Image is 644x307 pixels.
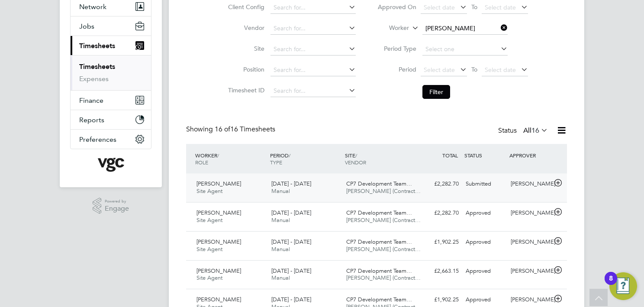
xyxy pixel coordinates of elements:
[71,16,151,36] button: Jobs
[271,216,290,224] span: Manual
[196,267,241,274] span: [PERSON_NAME]
[93,198,129,214] a: Powered byEngage
[370,24,409,33] label: Worker
[462,293,507,307] div: Approved
[507,177,552,191] div: [PERSON_NAME]
[196,209,241,216] span: [PERSON_NAME]
[271,274,290,281] span: Manual
[196,274,222,281] span: Site Agent
[225,3,264,11] label: Client Config
[424,66,455,74] span: Select date
[186,125,277,134] div: Showing
[79,22,94,30] span: Jobs
[193,147,268,170] div: WORKER
[462,177,507,191] div: Submitted
[71,110,151,129] button: Reports
[225,45,264,52] label: Site
[196,180,241,187] span: [PERSON_NAME]
[271,238,311,245] span: [DATE] - [DATE]
[196,238,241,245] span: [PERSON_NAME]
[469,1,480,13] span: To
[442,152,458,159] span: TOTAL
[523,126,548,135] label: All
[417,264,462,278] div: £2,663.15
[79,62,115,71] a: Timesheets
[270,43,356,56] input: Search for...
[531,126,539,135] span: 16
[79,116,104,124] span: Reports
[609,272,637,300] button: Open Resource Center, 8 new notifications
[346,267,412,274] span: CP7 Development Team…
[270,23,356,35] input: Search for...
[422,43,508,56] input: Select one
[215,125,275,134] span: 16 Timesheets
[485,3,516,11] span: Select date
[377,65,416,73] label: Period
[270,2,356,14] input: Search for...
[462,147,507,163] div: STATUS
[507,293,552,307] div: [PERSON_NAME]
[225,65,264,73] label: Position
[270,85,356,97] input: Search for...
[507,235,552,249] div: [PERSON_NAME]
[417,177,462,191] div: £2,282.70
[469,64,480,75] span: To
[98,158,124,172] img: vgcgroup-logo-retina.png
[196,245,222,253] span: Site Agent
[271,209,311,216] span: [DATE] - [DATE]
[270,64,356,76] input: Search for...
[462,206,507,220] div: Approved
[346,245,421,253] span: [PERSON_NAME] (Contract…
[217,152,219,159] span: /
[79,96,103,105] span: Finance
[346,180,412,187] span: CP7 Development Team…
[195,159,208,166] span: ROLE
[271,296,311,303] span: [DATE] - [DATE]
[417,206,462,220] div: £2,282.70
[196,187,222,195] span: Site Agent
[71,130,151,149] button: Preferences
[345,159,366,166] span: VENDOR
[507,206,552,220] div: [PERSON_NAME]
[462,264,507,278] div: Approved
[79,135,116,144] span: Preferences
[346,296,412,303] span: CP7 Development Team…
[346,238,412,245] span: CP7 Development Team…
[70,158,151,172] a: Go to home page
[268,147,343,170] div: PERIOD
[346,209,412,216] span: CP7 Development Team…
[225,86,264,94] label: Timesheet ID
[79,3,106,11] span: Network
[105,198,129,205] span: Powered by
[79,75,109,83] a: Expenses
[422,85,450,99] button: Filter
[196,296,241,303] span: [PERSON_NAME]
[271,187,290,195] span: Manual
[71,36,151,55] button: Timesheets
[271,180,311,187] span: [DATE] - [DATE]
[289,152,290,159] span: /
[196,216,222,224] span: Site Agent
[462,235,507,249] div: Approved
[346,274,421,281] span: [PERSON_NAME] (Contract…
[270,159,282,166] span: TYPE
[377,45,416,52] label: Period Type
[346,216,421,224] span: [PERSON_NAME] (Contract…
[377,3,416,11] label: Approved On
[609,278,613,290] div: 8
[343,147,418,170] div: SITE
[498,125,550,137] div: Status
[105,205,129,212] span: Engage
[79,42,115,50] span: Timesheets
[71,55,151,90] div: Timesheets
[507,264,552,278] div: [PERSON_NAME]
[355,152,357,159] span: /
[271,245,290,253] span: Manual
[485,66,516,74] span: Select date
[225,24,264,32] label: Vendor
[417,293,462,307] div: £1,902.25
[71,91,151,110] button: Finance
[417,235,462,249] div: £1,902.25
[507,147,552,163] div: APPROVER
[271,267,311,274] span: [DATE] - [DATE]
